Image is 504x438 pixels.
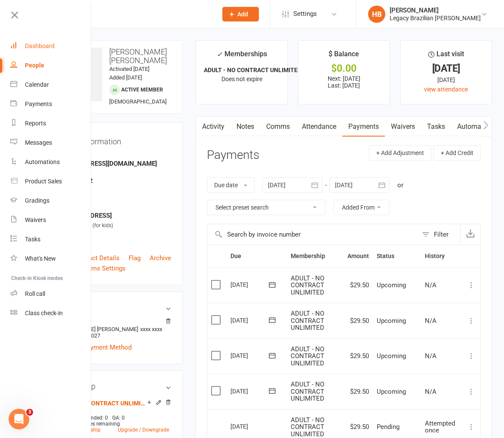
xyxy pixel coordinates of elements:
[377,281,406,289] span: Upcoming
[54,400,147,407] a: ADULT - NO CONTRACT UNLIMITED
[54,170,171,178] div: Mobile Number
[25,290,45,297] div: Roll call
[54,222,171,230] div: Guardian Name (for kids)
[10,230,92,249] a: Tasks
[10,284,92,304] a: Roll call
[377,317,406,325] span: Upcoming
[397,180,403,190] div: or
[425,281,436,289] span: N/A
[421,245,462,267] th: History
[54,229,171,237] strong: -
[291,274,324,296] span: ADULT - NO CONTRACT UNLIMITED
[10,133,92,152] a: Messages
[9,409,29,429] iframe: Intercom live chat
[49,48,175,65] h3: [PERSON_NAME] [PERSON_NAME]
[291,345,324,367] span: ADULT - NO CONTRACT UNLIMITED
[217,49,267,64] div: Memberships
[342,117,385,137] a: Payments
[344,374,373,409] td: $29.50
[54,152,171,161] div: Email
[306,75,381,89] p: Next: [DATE] Last: [DATE]
[54,204,171,212] div: Address
[428,49,464,64] div: Last visit
[425,352,436,360] span: N/A
[230,313,270,327] div: [DATE]
[54,239,171,247] div: Location
[373,245,421,267] th: Status
[333,200,390,215] button: Added From
[260,117,296,137] a: Comms
[10,191,92,210] a: Gradings
[369,145,431,161] button: + Add Adjustment
[25,139,52,146] div: Messages
[52,407,171,414] div: —
[25,158,60,165] div: Automations
[390,6,481,14] div: [PERSON_NAME]
[418,224,460,245] button: Filter
[54,194,171,202] strong: [DATE]
[425,317,436,325] span: N/A
[53,318,171,340] li: [PERSON_NAME] [PERSON_NAME]
[425,388,436,395] span: N/A
[291,310,324,332] span: ADULT - NO CONTRACT UNLIMITED
[51,8,211,20] input: Search...
[25,100,52,107] div: Payments
[287,245,344,267] th: Membership
[377,352,406,360] span: Upcoming
[424,86,468,93] a: view attendance
[390,14,481,22] div: Legacy Brazilian [PERSON_NAME]
[10,75,92,94] a: Calendar
[291,380,324,402] span: ADULT - NO CONTRACT UNLIMITED
[221,76,262,82] span: Does not expire
[10,152,92,172] a: Automations
[230,384,270,398] div: [DATE]
[451,117,502,137] a: Automations
[344,338,373,374] td: $29.50
[409,64,484,73] div: [DATE]
[25,43,55,49] div: Dashboard
[25,62,44,69] div: People
[293,4,317,24] span: Settings
[25,120,46,127] div: Reports
[109,66,149,72] time: Activated [DATE]
[10,56,92,75] a: People
[344,268,373,303] td: $29.50
[10,172,92,191] a: Product Sales
[368,6,385,23] div: HB
[421,117,451,137] a: Tasks
[25,178,62,185] div: Product Sales
[344,303,373,338] td: $29.50
[109,74,142,81] time: Added [DATE]
[26,409,33,416] span: 3
[121,87,163,93] span: Active member
[425,420,455,435] span: Attempted once
[25,81,49,88] div: Calendar
[25,236,40,243] div: Tasks
[385,117,421,137] a: Waivers
[409,75,484,85] div: [DATE]
[230,349,270,362] div: [DATE]
[217,50,222,58] i: ✓
[53,134,171,146] h3: Contact information
[204,67,301,73] strong: ADULT - NO CONTRACT UNLIMITED
[222,7,259,21] button: Add
[377,423,400,431] span: Pending
[53,342,132,353] a: Add / Edit Payment Method
[54,177,171,185] strong: 0492910682
[433,145,481,161] button: + Add Credit
[81,415,108,421] span: Attended: 0
[10,36,92,56] a: Dashboard
[306,64,381,73] div: $0.00
[150,253,171,263] a: Archive
[230,278,270,291] div: [DATE]
[25,216,46,223] div: Waivers
[53,303,171,312] h3: Wallet
[237,11,248,18] span: Add
[296,117,342,137] a: Attendance
[207,177,255,193] button: Due date
[25,255,56,262] div: What's New
[53,382,171,391] h3: Membership
[10,249,92,268] a: What's New
[54,187,171,195] div: Date of Birth
[196,117,230,137] a: Activity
